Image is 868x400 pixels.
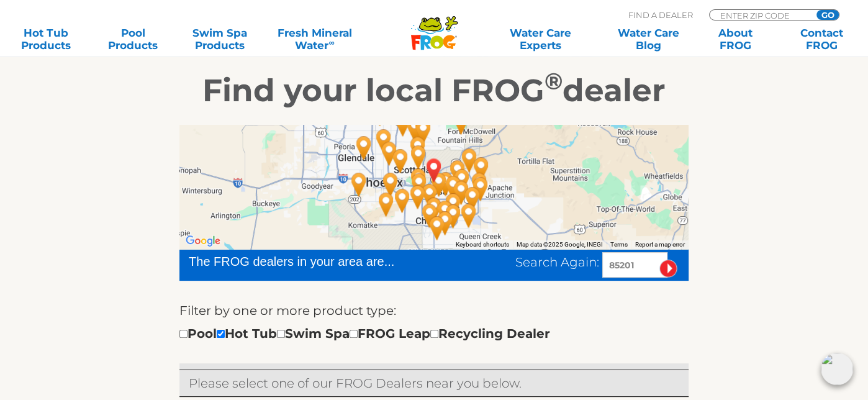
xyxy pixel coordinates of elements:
[635,241,685,248] a: Report a map error
[439,171,468,204] div: Leslie's Poolmart, Inc. # 297 - 7 miles away.
[404,132,432,165] div: Leslie's Poolmart, Inc. # 264 - 7 miles away.
[816,10,839,20] input: GO
[99,27,167,52] a: PoolProducts
[179,301,396,320] label: Filter by one or more product type:
[273,27,357,52] a: Fresh MineralWater∞
[659,260,677,278] input: Submit
[702,27,769,52] a: AboutFROG
[372,188,400,221] div: Leslie's Poolmart, Inc. # 591 - 15 miles away.
[183,233,224,249] img: Google
[821,353,853,385] img: openIcon
[409,113,437,147] div: Leslie's Poolmart Inc # 191 - 11 miles away.
[467,152,495,186] div: Leslie's Poolmart, Inc. # 575 - 12 miles away.
[12,27,80,52] a: Hot TubProducts
[517,241,603,248] span: Map data ©2025 Google, INEGI
[404,140,433,174] div: Leslie's Poolmart Inc # 1117 - 5 miles away.
[465,168,494,201] div: Leslie's Poolmart, Inc. # 792 - 12 miles away.
[719,10,803,20] input: Zip Code Form
[345,168,373,201] div: Leslie's Poolmart, Inc. # 614 - 20 miles away.
[388,184,417,217] div: Leslie's Poolmart Inc # 238 - 11 miles away.
[404,180,432,214] div: Leslie's Poolmart Inc # 183 - 8 miles away.
[52,72,816,109] h2: Find your local FROG dealer
[376,168,405,201] div: Leslie's Poolmart, Inc. # 524 - 12 miles away.
[189,252,439,271] div: The FROG dealers in your area are...
[455,143,484,177] div: Leslie's Poolmart Inc # 429 - 9 miles away.
[466,172,495,206] div: Leslie's Poolmart, Inc. # 511 - 13 miles away.
[404,163,433,197] div: Leslie's Poolmart, Inc. # 409 - 5 miles away.
[431,196,459,229] div: Bullfrog Spas Factory Store - Chandler - 11 miles away.
[443,155,472,189] div: Leslie's Poolmart Inc # 1118 - 6 miles away.
[448,164,476,198] div: Leslie's Poolmart Inc # 599 - 8 miles away.
[183,233,224,249] a: Open this area in Google Maps (opens a new window)
[405,168,433,202] div: B & B Pools - Tempe - 5 miles away.
[610,241,628,248] a: Terms (opens in new tab)
[788,27,856,52] a: ContactFROG
[186,27,253,52] a: Swim SpaProducts
[350,131,378,165] div: Pool Supply Warehouse - 19 miles away.
[328,38,334,47] sup: ∞
[386,144,415,178] div: Spa World - 9 miles away.
[545,67,563,95] sup: ®
[423,211,451,245] div: Leslie's Poolmart, Inc. # 790 - 15 miles away.
[458,182,487,216] div: AZ Spas & Patio - 12 miles away.
[431,206,459,240] div: Leslie's Poolmart, Inc. # 566 - 14 miles away.
[454,199,483,232] div: Leslie's Poolmart, Inc. # 545 - 15 miles away.
[400,112,429,146] div: AZ Pool Supplies, Inc. - 12 miles away.
[628,9,693,20] p: Find A Dealer
[456,240,509,249] button: Keyboard shortcuts
[189,373,679,393] p: Please select one of our FROG Dealers near you below.
[447,176,476,209] div: Bobbi's Leisurescapes - Gilbert - 9 miles away.
[375,137,404,170] div: Leslie's Poolmart, Inc. # 868 - 12 miles away.
[439,199,468,233] div: Leslie's Poolmart Inc # 1115 - 13 miles away.
[615,27,682,52] a: Water CareBlog
[439,188,468,222] div: Southwest Spas & Pools - Gilbert - 10 miles away.
[420,153,448,187] div: MESA, AZ 85201
[420,193,448,226] div: Sunset Spas - Chandler - 10 miles away.
[486,27,595,52] a: Water CareExperts
[179,324,550,343] div: Pool Hot Tub Swim Spa FROG Leap Recycling Dealer
[515,255,599,270] span: Search Again:
[415,179,444,212] div: Leslie's Poolmart Inc # 1111 - 6 miles away.
[415,199,444,232] div: Leslie's Poolmart, Inc. # 427 - 12 miles away.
